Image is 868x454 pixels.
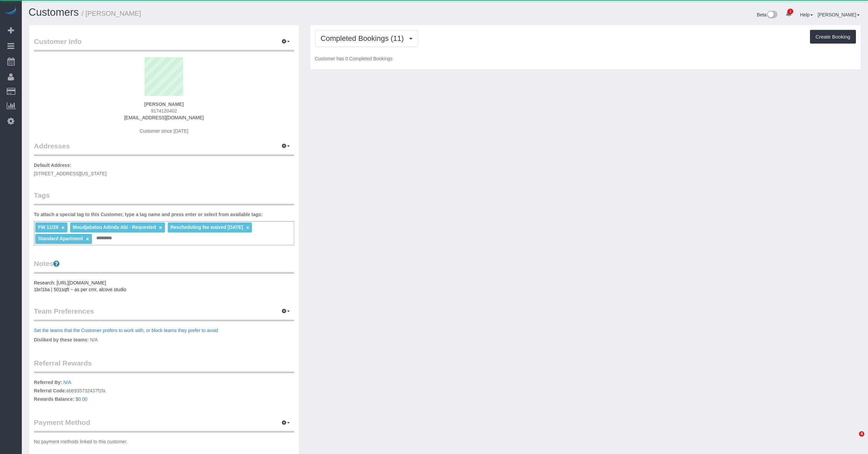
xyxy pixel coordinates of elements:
[34,279,294,293] pre: Research: [URL][DOMAIN_NAME] 1br/1ba | 501sqft ~ as per cmr, alcove studio
[61,225,64,231] a: ×
[34,211,263,218] label: To attach a special tag to this Customer, type a tag name and press enter or select from availabl...
[766,11,777,19] img: New interface
[34,396,74,402] label: Rewards Balance:
[810,30,856,44] button: Create Booking
[34,190,294,205] legend: Tags
[38,224,58,230] span: FW 11/29
[170,224,243,230] span: Rescheduling fee waived [DATE]
[159,225,162,231] a: ×
[86,236,89,242] a: ×
[34,336,89,343] label: Disliked by these teams:
[144,102,183,107] strong: [PERSON_NAME]
[4,7,17,16] img: Automaid Logo
[90,337,98,342] span: N/A
[34,379,62,386] label: Referred By:
[315,55,856,62] p: Customer has 0 Completed Bookings
[800,12,813,17] a: Help
[845,431,861,447] iframe: Intercom live chat
[34,162,71,169] label: Default Address:
[34,417,294,433] legend: Payment Method
[34,259,294,274] legend: Notes
[124,115,204,120] a: [EMAIL_ADDRESS][DOMAIN_NAME]
[34,438,294,445] p: No payment methods linked to this customer.
[140,128,188,134] span: Customer since [DATE]
[38,236,83,241] span: Standard Apartment
[82,10,141,17] small: / [PERSON_NAME]
[151,108,177,114] span: 9174120402
[76,396,88,402] a: $0.00
[315,30,418,47] button: Completed Bookings (11)
[321,34,407,43] span: Completed Bookings (11)
[34,306,294,321] legend: Team Preferences
[788,9,793,14] span: 1
[34,37,294,52] legend: Customer Info
[63,380,71,385] a: N/A
[757,12,778,17] a: Beta
[782,7,795,21] a: 1
[34,379,294,404] p: abb935732437f1fa
[246,225,249,231] a: ×
[29,6,79,18] a: Customers
[34,387,66,394] label: Referral Code:
[34,358,294,373] legend: Referral Rewards
[859,431,864,437] span: 4
[34,328,218,333] a: Set the teams that the Customer prefers to work with, or block teams they prefer to avoid
[818,12,860,17] a: [PERSON_NAME]
[73,224,156,230] span: Moudjabatou Adinda Abi - Requested
[34,171,107,176] span: [STREET_ADDRESS][US_STATE]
